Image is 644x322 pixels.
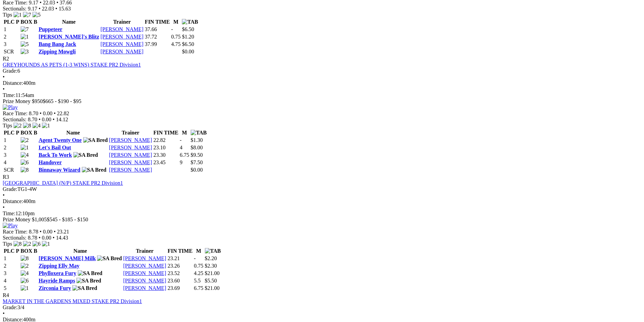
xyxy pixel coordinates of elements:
td: 3 [3,41,20,48]
span: P [16,19,19,25]
td: 3 [3,152,20,158]
a: GREYHOUNDS AS PETS (1-3 WINS) STAKE PR2 Division1 [3,62,141,68]
span: 15.63 [58,6,71,11]
img: SA Bred [83,137,108,143]
text: - [171,26,173,32]
span: Distance: [3,198,23,204]
th: Name [38,248,122,254]
img: 6 [32,241,41,247]
span: R3 [3,174,9,180]
text: 4.25 [194,270,204,276]
span: $2.30 [205,263,217,269]
span: Sectionals: [3,117,26,122]
img: 4 [32,123,41,129]
span: $21.00 [205,285,220,291]
span: Grade: [3,186,18,192]
a: [GEOGRAPHIC_DATA] (N/P) STAKE PR2 Division1 [3,180,123,186]
img: TAB [182,19,198,25]
img: 1 [21,145,29,151]
td: 2 [3,263,20,269]
text: 0.75 [171,34,181,40]
a: [PERSON_NAME] [109,145,152,150]
text: 4 [180,145,183,150]
text: - [180,137,182,143]
span: 0.00 [42,117,51,122]
td: 1 [3,255,20,262]
img: TAB [205,248,221,254]
a: Binnaway Wizard [39,167,80,173]
a: Zipping Elly May [39,263,79,269]
th: FIN TIME [167,248,193,254]
td: 1 [3,26,20,33]
a: [PERSON_NAME] [100,34,143,40]
a: Handover [39,159,62,165]
a: [PERSON_NAME] [100,26,143,32]
a: Agent Twenty One [39,137,81,143]
a: Puppeteer [39,26,62,32]
span: PLC [4,248,15,254]
img: Play [3,223,18,229]
div: 12:10pm [3,210,641,217]
span: BOX [21,19,32,25]
span: • [3,204,5,210]
td: 23.26 [167,263,193,269]
span: $2.20 [205,255,217,261]
th: Name [38,129,108,136]
span: • [3,74,5,80]
td: 23.52 [167,270,193,277]
span: • [3,86,5,92]
span: PLC [4,19,15,25]
td: 2 [3,33,20,40]
span: • [39,6,41,11]
span: • [3,311,5,316]
td: 4 [3,159,20,166]
img: 2 [21,137,29,143]
span: $6.50 [182,41,194,47]
span: Race Time: [3,110,27,116]
span: • [53,235,55,241]
a: Zipping Mowgli [39,49,76,54]
div: 6 [3,68,641,74]
a: Zirconia Fury [39,285,71,291]
span: • [39,117,41,122]
a: Let's Bail Out [39,145,71,150]
span: B [33,19,37,25]
span: 8.70 [29,110,38,116]
div: Prize Money $950 [3,98,641,104]
a: [PERSON_NAME] [109,152,152,158]
div: TG1-4W [3,186,641,192]
span: • [54,229,56,234]
span: 14.12 [56,117,68,122]
span: Race Time: [3,229,27,234]
span: $665 - $190 - $95 [43,98,81,104]
td: 23.45 [153,159,179,166]
td: 37.72 [144,33,170,40]
span: PLC [4,130,15,135]
text: 0.75 [194,263,204,269]
img: SA Bred [72,285,97,291]
a: [PERSON_NAME] Milk [39,255,96,261]
img: SA Bred [76,278,101,284]
img: 1 [21,34,29,40]
span: 0.00 [43,110,52,116]
td: 5 [3,285,20,292]
a: [PERSON_NAME] [123,278,166,283]
a: [PERSON_NAME] [123,255,166,261]
span: B [33,130,37,135]
a: MARKET IN THE GARDENS MIXED STAKE PR2 Division1 [3,298,142,304]
img: 1 [14,12,22,18]
span: Grade: [3,68,18,74]
span: BOX [21,248,32,254]
img: 8 [21,255,29,262]
span: Sectionals: [3,6,26,11]
span: $7.50 [191,159,203,165]
th: Name [38,19,99,25]
span: Distance: [3,80,23,86]
span: Tips [3,123,12,128]
img: 7 [23,12,31,18]
th: M [194,248,204,254]
td: SCR [3,167,20,173]
span: 8.78 [28,235,37,241]
img: 1 [42,123,50,129]
a: [PERSON_NAME] [109,167,152,173]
